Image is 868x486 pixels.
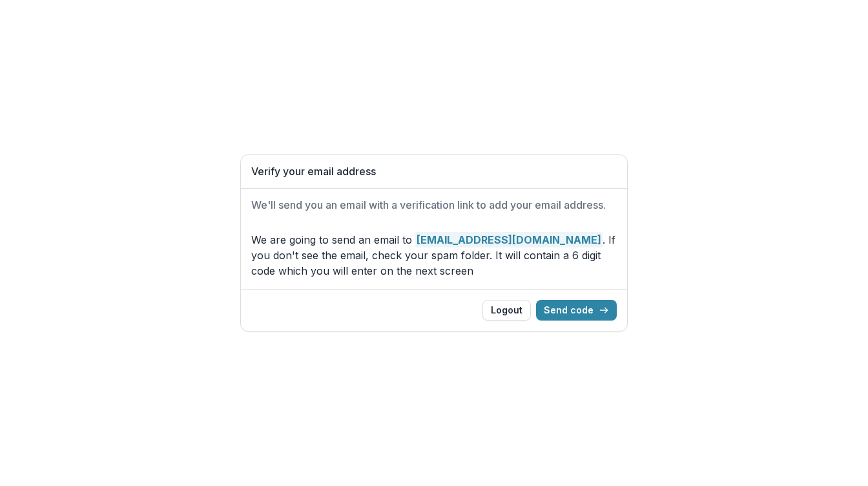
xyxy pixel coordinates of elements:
strong: [EMAIL_ADDRESS][DOMAIN_NAME] [415,232,603,248]
h2: We'll send you an email with a verification link to add your email address. [251,199,617,211]
p: We are going to send an email to . If you don't see the email, check your spam folder. It will co... [251,232,617,279]
button: Send code [536,300,617,321]
button: Logout [482,300,531,321]
h1: Verify your email address [251,165,617,178]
